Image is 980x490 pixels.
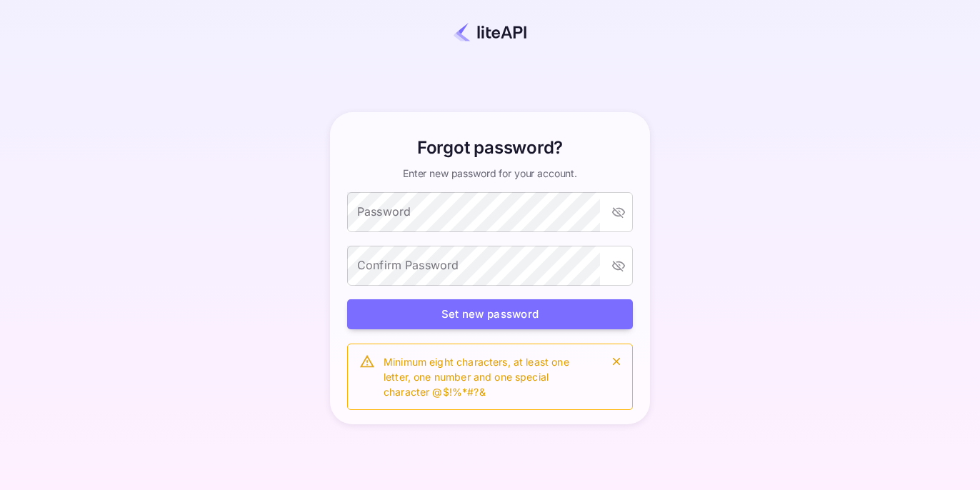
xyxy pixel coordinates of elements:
button: toggle password visibility [606,253,631,279]
button: toggle password visibility [606,199,631,225]
div: Minimum eight characters, at least one letter, one number and one special character @$!%*#?& [384,349,595,405]
img: liteapi [452,23,528,41]
button: Set new password [347,299,633,330]
p: Enter new password for your account. [403,166,577,181]
button: close [606,351,626,371]
h6: Forgot password? [417,135,563,161]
